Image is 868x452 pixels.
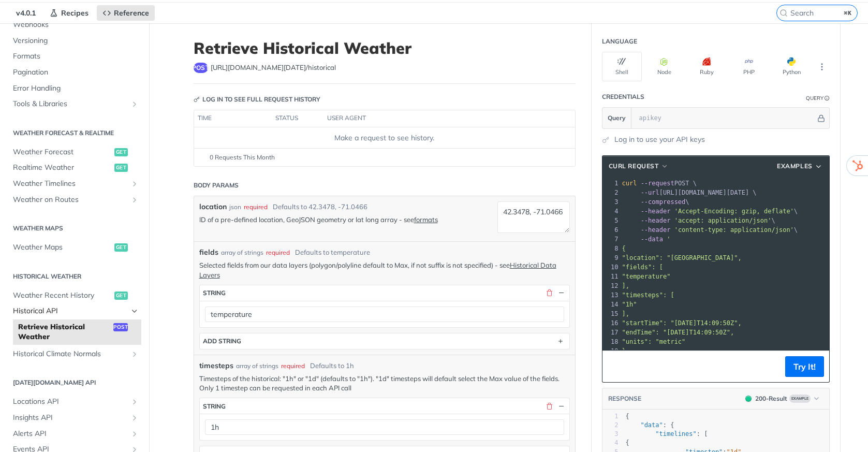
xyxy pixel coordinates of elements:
div: 10 [602,263,620,272]
span: --url [641,189,659,196]
button: Hide [816,113,827,123]
div: 2 [602,421,619,430]
span: { [622,245,626,252]
button: Examples [773,161,826,171]
span: Weather Maps [13,242,112,253]
span: Historical Climate Normals [13,349,128,359]
div: 11 [602,272,620,281]
p: ID of a pre-defined location, GeoJSON geometry or lat long array - see [199,215,492,224]
button: Shell [602,52,642,81]
span: Versioning [13,36,139,46]
span: : { [626,421,674,429]
span: 200 [745,396,752,402]
h1: Retrieve Historical Weather [194,39,576,57]
span: --header [641,217,671,224]
button: Show subpages for Insights API [130,414,139,422]
div: 200 - Result [755,394,787,403]
button: Try It! [785,356,824,377]
button: Show subpages for Weather on Routes [130,196,139,204]
div: array of strings [236,361,278,371]
span: "timesteps": [ [622,291,674,299]
span: --compressed [641,198,686,206]
span: "fields": [ [622,264,663,271]
th: time [194,110,272,127]
a: Weather Recent Historyget [8,288,141,303]
span: \ [622,208,798,215]
button: Copy to clipboard [608,359,622,374]
div: required [244,202,268,212]
button: Node [644,52,684,81]
div: 3 [602,430,619,439]
a: Alerts APIShow subpages for Alerts API [8,426,141,442]
span: Examples [777,162,813,171]
span: Recipes [61,8,89,18]
div: 3 [602,197,620,207]
a: Insights APIShow subpages for Insights API [8,410,141,426]
div: 18 [602,337,620,346]
a: Formats [8,49,141,64]
button: Show subpages for Tools & Libraries [130,100,139,108]
div: Defaults to 42.3478, -71.0466 [273,202,367,212]
span: 'Accept-Encoding: gzip, deflate' [674,208,794,215]
div: Log in to see full request history [194,95,320,104]
span: { [626,439,629,446]
span: Alerts API [13,429,128,439]
kbd: ⌘K [842,8,855,18]
p: Selected fields from our data layers (polygon/polyline default to Max, if not suffix is not speci... [199,260,570,279]
textarea: 42.3478, -71.0466 [497,201,570,233]
div: 14 [602,300,620,309]
span: "units": "metric" [622,338,686,345]
span: Locations API [13,397,128,407]
div: Credentials [602,92,644,101]
input: apikey [634,108,816,128]
a: Realtime Weatherget [8,160,141,176]
span: ' [667,236,670,243]
div: Make a request to see history. [198,133,570,143]
a: Weather Forecastget [8,144,141,160]
a: Error Handling [8,81,141,96]
button: Hide [557,288,566,298]
i: Information [825,96,830,101]
button: string [200,285,569,301]
span: "startTime": "[DATE]T14:09:50Z", [622,319,742,327]
span: Example [789,395,811,403]
label: location [199,201,227,212]
span: Historical API [13,306,128,316]
span: Weather on Routes [13,195,128,205]
div: json [229,202,241,212]
div: string [203,402,226,410]
div: QueryInformation [806,94,830,102]
span: ], [622,282,629,289]
div: required [281,361,305,371]
span: get [114,291,128,300]
button: ADD string [200,333,569,349]
div: 6 [602,225,620,235]
div: string [203,289,226,297]
button: 200200-ResultExample [740,393,824,404]
button: Hide subpages for Historical API [130,307,139,315]
span: https://api.tomorrow.io/v4/historical [211,63,336,73]
span: fields [199,247,218,258]
a: Historical Climate NormalsShow subpages for Historical Climate Normals [8,346,141,362]
span: 'content-type: application/json' [674,226,794,234]
div: 15 [602,309,620,318]
span: Error Handling [13,83,139,94]
span: POST \ [622,180,697,187]
a: Weather on RoutesShow subpages for Weather on Routes [8,192,141,208]
span: Weather Forecast [13,147,112,157]
a: Webhooks [8,17,141,33]
span: Formats [13,51,139,62]
a: formats [414,215,438,224]
a: Versioning [8,33,141,49]
div: 8 [602,244,620,253]
span: curl [622,180,637,187]
a: Weather Mapsget [8,240,141,255]
span: Reference [114,8,149,18]
svg: Key [194,96,200,103]
div: 4 [602,207,620,216]
div: 2 [602,188,620,197]
div: 12 [602,281,620,290]
svg: Search [779,9,788,17]
span: ], [622,310,629,317]
button: Delete [545,401,554,411]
